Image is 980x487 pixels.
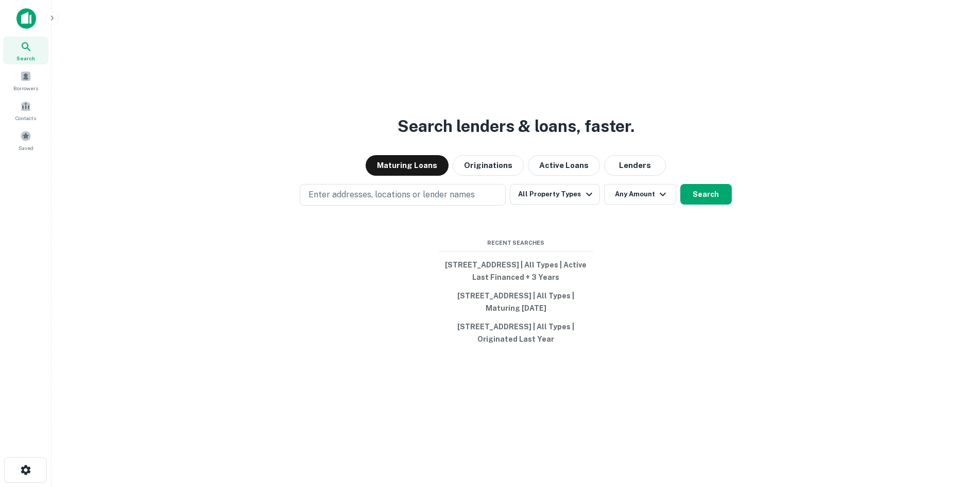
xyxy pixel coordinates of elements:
button: Originations [453,155,524,176]
span: Borrowers [13,84,38,92]
span: Search [16,54,35,62]
button: Any Amount [604,184,676,205]
a: Contacts [3,96,48,124]
h3: Search lenders & loans, faster. [398,114,634,139]
button: Enter addresses, locations or lender names [300,184,506,206]
button: [STREET_ADDRESS] | All Types | Active Last Financed + 3 Years [439,256,593,287]
button: [STREET_ADDRESS] | All Types | Maturing [DATE] [439,287,593,317]
button: Lenders [604,155,666,176]
button: Active Loans [528,155,600,176]
a: Search [3,37,48,64]
img: capitalize-icon.png [16,8,36,29]
button: Search [680,184,732,205]
button: [STREET_ADDRESS] | All Types | Originated Last Year [439,317,593,348]
span: Saved [19,144,33,152]
a: Saved [3,126,48,154]
button: Maturing Loans [366,155,449,176]
p: Enter addresses, locations or lender names [308,189,475,201]
span: Contacts [15,114,36,122]
iframe: Chat Widget [929,405,980,454]
button: All Property Types [510,184,599,205]
a: Borrowers [3,66,48,94]
span: Recent Searches [439,239,593,247]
